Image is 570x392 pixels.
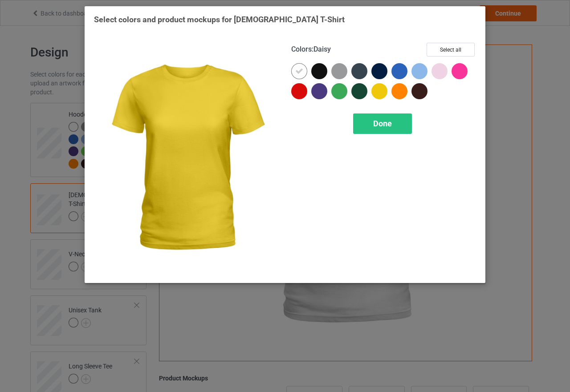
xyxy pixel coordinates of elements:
span: Done [373,119,392,128]
span: Select colors and product mockups for [DEMOGRAPHIC_DATA] T-Shirt [94,15,345,24]
h4: : [291,45,331,54]
img: regular.jpg [94,43,279,274]
button: Select all [427,43,475,57]
span: Colors [291,45,312,53]
span: Daisy [313,45,331,53]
